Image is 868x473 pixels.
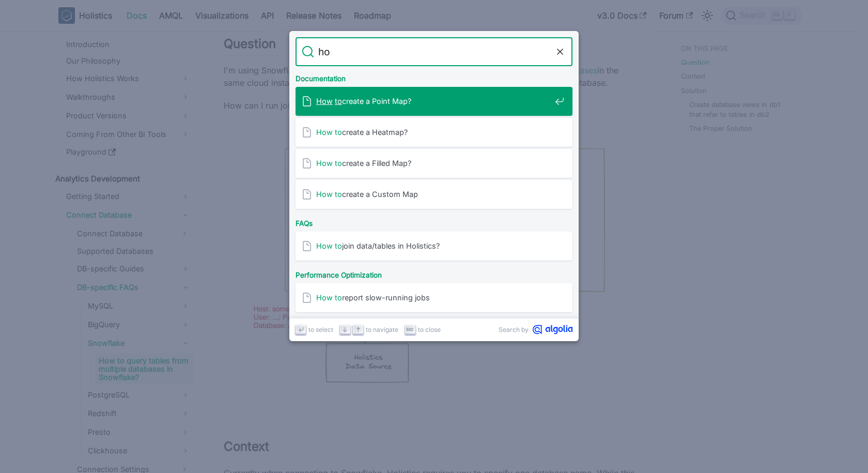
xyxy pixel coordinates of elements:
span: create a Heatmap? [316,127,551,137]
div: Performance Optimization [293,263,575,283]
svg: Algolia [533,325,572,334]
mark: to [335,97,342,105]
mark: to [335,128,342,136]
span: create a Custom Map [316,189,551,199]
div: Documentation [293,66,575,87]
mark: How [316,97,333,105]
svg: Escape key [406,326,414,333]
mark: How [316,241,333,250]
span: Search by [499,325,529,334]
mark: How [316,128,333,136]
mark: How [316,190,333,199]
input: Search docs [314,37,554,66]
span: create a Filled Map? [316,158,551,168]
span: to navigate [366,325,398,334]
a: How tocreate a Point Map? [296,87,572,116]
span: join data/tables in Holistics? [316,241,551,251]
mark: How [316,159,333,167]
a: How tocreate a Heatmap? [296,118,572,147]
svg: Arrow down [341,326,349,333]
span: create a Point Map? [316,96,551,106]
a: How tocreate a Custom Map [296,180,572,209]
mark: to [335,159,342,167]
svg: Arrow up [354,326,362,333]
div: FAQs [293,211,575,232]
a: How tocreate a Filled Map? [296,149,572,178]
span: to close [418,325,441,334]
a: How tojoin data/tables in Holistics? [296,232,572,261]
mark: How [316,293,333,302]
span: report slow-running jobs [316,293,551,302]
mark: to [335,293,342,302]
svg: Enter key [297,326,305,333]
div: Visualizations [293,314,575,335]
span: to select [308,325,333,334]
button: Clear the query [554,45,566,58]
a: How toreport slow-running jobs [296,283,572,312]
a: Search byAlgolia [499,325,572,334]
mark: to [335,190,342,199]
mark: to [335,241,342,250]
